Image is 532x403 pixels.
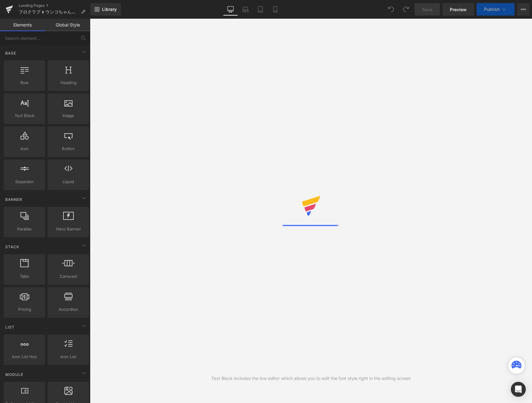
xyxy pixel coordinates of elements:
a: Tablet [253,3,268,16]
span: Image [49,112,87,119]
span: Save [422,6,432,13]
button: Undo [385,3,397,16]
span: Pricing [6,306,43,313]
span: Tabs [6,273,43,280]
span: Liquid [49,178,87,185]
span: Icon List [49,353,87,360]
span: Icon [6,145,43,152]
span: Module [5,372,24,377]
span: Text Block [6,112,43,119]
span: List [5,324,15,330]
span: Stack [5,244,20,250]
span: Icon List Hoz [6,353,43,360]
a: Landing Pages [19,3,90,8]
span: Heading [49,79,87,86]
span: Base [5,50,17,56]
span: Library [102,7,117,12]
a: Desktop [223,3,238,16]
a: New Library [90,3,121,16]
a: Global Style [45,19,90,31]
span: Banner [5,197,23,202]
span: Parallax [6,226,43,232]
span: フロクラブ x ウンコちゃんの家具屋さんオリジナル ラグ ＆ ミックステープSET [19,9,78,14]
div: Text Block includes the live editor which allows you to edit the font style right in the editing ... [211,375,411,382]
span: Publish [484,7,500,12]
span: Preview [450,6,467,13]
button: More [517,3,530,16]
span: Separator [6,178,43,185]
span: Button [49,145,87,152]
span: Hero Banner [49,226,87,232]
a: Preview [442,3,474,16]
a: Mobile [268,3,283,16]
span: Accordion [49,306,87,313]
a: Laptop [238,3,253,16]
span: Carousel [49,273,87,280]
button: Redo [400,3,412,16]
button: Publish [477,3,515,16]
div: Open Intercom Messenger [511,382,526,397]
span: Row [6,79,43,86]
